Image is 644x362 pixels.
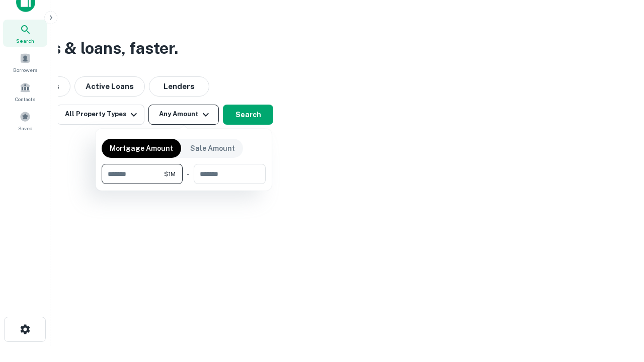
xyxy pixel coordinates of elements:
[110,143,173,154] p: Mortgage Amount
[164,169,176,178] span: $1M
[190,143,235,154] p: Sale Amount
[594,282,644,330] iframe: Chat Widget
[187,164,190,184] div: -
